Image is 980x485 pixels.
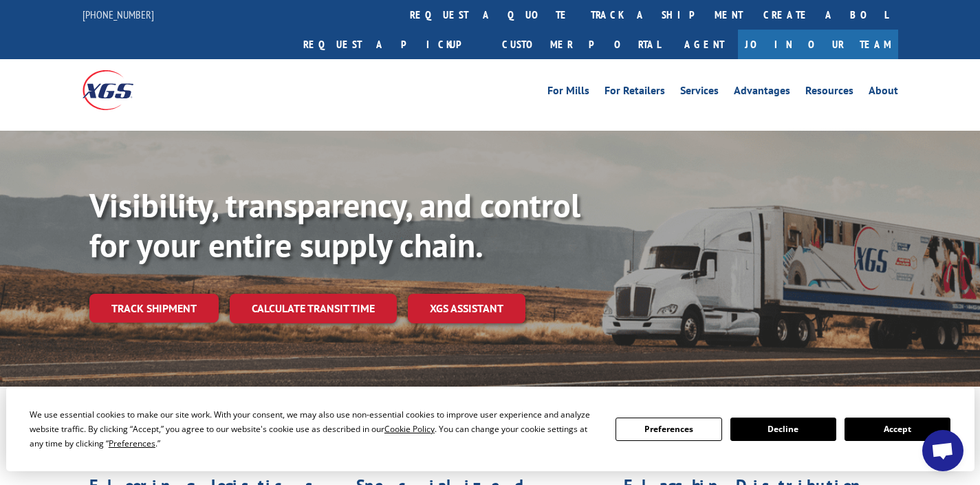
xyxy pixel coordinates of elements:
a: Request a pickup [293,30,492,59]
a: Advantages [734,85,790,100]
span: Cookie Policy [384,423,435,435]
button: Preferences [616,418,721,441]
a: About [869,85,898,100]
span: Preferences [109,438,155,449]
button: Accept [845,418,950,441]
b: Visibility, transparency, and control for your entire supply chain. [89,184,580,266]
div: Cookie Consent Prompt [6,387,974,471]
a: Resources [805,85,853,100]
a: Join Our Team [738,30,898,59]
button: Decline [730,418,836,441]
div: We use essential cookies to make our site work. With your consent, we may also use non-essential ... [30,407,599,451]
div: Open chat [922,430,963,471]
a: XGS ASSISTANT [408,294,525,323]
a: Services [680,85,719,100]
a: [PHONE_NUMBER] [83,8,154,21]
a: Agent [671,30,738,59]
a: Track shipment [89,294,219,323]
a: Customer Portal [492,30,671,59]
a: Calculate transit time [230,294,397,323]
a: For Retailers [605,85,665,100]
a: For Mills [547,85,589,100]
